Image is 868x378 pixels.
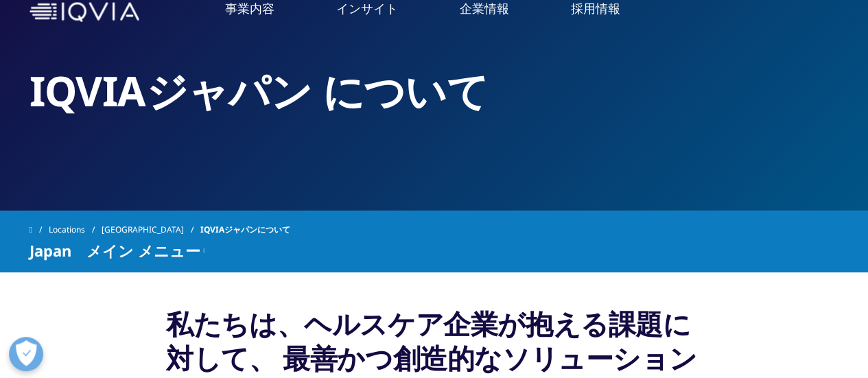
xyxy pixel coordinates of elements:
[49,217,102,242] a: Locations
[200,217,290,242] span: IQVIAジャパンについて
[30,242,200,259] span: Japan メイン メニュー
[30,65,839,117] h2: IQVIAジャパン について
[9,337,43,371] button: Open Preferences
[102,217,200,242] a: [GEOGRAPHIC_DATA]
